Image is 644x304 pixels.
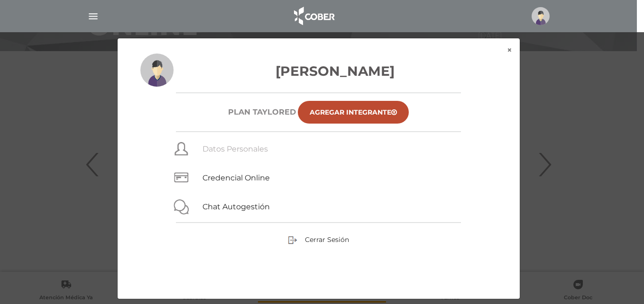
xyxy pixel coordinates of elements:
a: Agregar Integrante [298,101,409,124]
a: Datos Personales [202,144,268,153]
span: Cerrar Sesión [305,235,349,244]
a: Chat Autogestión [202,202,270,211]
h3: [PERSON_NAME] [140,61,497,81]
img: profile-placeholder.svg [532,7,550,25]
img: logo_cober_home-white.png [289,5,339,27]
img: sign-out.png [288,235,297,245]
a: Credencial Online [202,173,270,182]
img: profile-placeholder.svg [140,54,174,87]
a: Cerrar Sesión [288,235,349,243]
img: Cober_menu-lines-white.svg [87,10,99,22]
h6: Plan TAYLORED [228,107,296,116]
button: × [499,38,520,62]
